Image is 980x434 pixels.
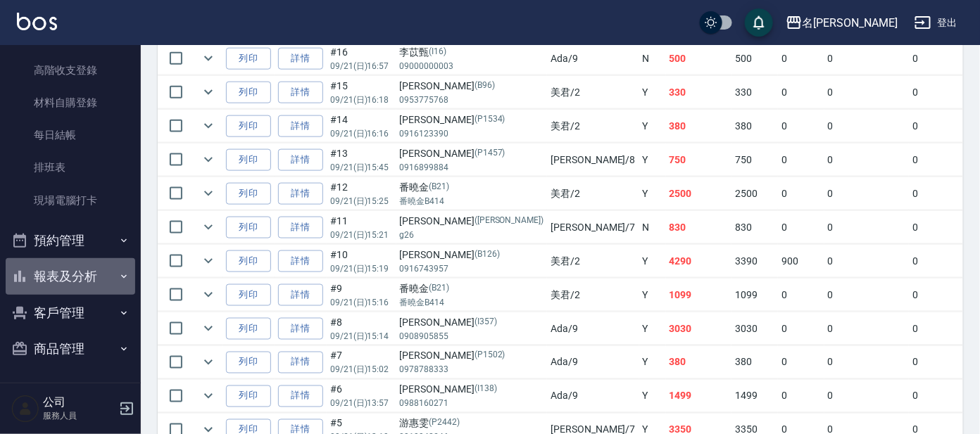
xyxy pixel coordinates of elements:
[475,248,500,262] p: (B126)
[400,349,544,364] div: [PERSON_NAME]
[639,312,666,345] td: Y
[824,110,910,143] td: 0
[6,295,135,331] button: 客戶管理
[6,151,135,184] a: 排班表
[330,127,393,140] p: 09/21 (日) 16:16
[731,211,778,244] td: 830
[666,346,732,379] td: 380
[745,8,773,37] button: save
[6,184,135,217] a: 現場電腦打卡
[400,146,544,161] div: [PERSON_NAME]
[327,245,396,278] td: #10
[6,87,135,119] a: 材料自購登錄
[400,281,544,296] div: 番曉金
[778,143,824,177] td: 0
[639,380,666,413] td: Y
[824,143,910,177] td: 0
[731,110,778,143] td: 380
[330,229,393,241] p: 09/21 (日) 15:21
[198,284,219,305] button: expand row
[327,380,396,413] td: #6
[547,245,639,278] td: 美君 /2
[475,383,497,397] p: (I138)
[639,42,666,75] td: N
[278,149,323,171] a: 詳情
[639,143,666,177] td: Y
[400,127,544,140] p: 0916123390
[824,279,910,312] td: 0
[731,177,778,210] td: 2500
[400,180,544,195] div: 番曉金
[278,217,323,238] a: 詳情
[226,318,271,340] button: 列印
[547,177,639,210] td: 美君 /2
[475,113,505,127] p: (P1534)
[6,119,135,151] a: 每日結帳
[639,76,666,109] td: Y
[731,245,778,278] td: 3390
[666,279,732,312] td: 1099
[666,245,732,278] td: 4290
[429,281,450,296] p: (B21)
[909,10,963,36] button: 登出
[666,42,732,75] td: 500
[639,110,666,143] td: Y
[327,143,396,177] td: #13
[475,349,505,364] p: (P1502)
[330,262,393,275] p: 09/21 (日) 15:19
[547,279,639,312] td: 美君 /2
[330,364,393,376] p: 09/21 (日) 15:02
[327,110,396,143] td: #14
[547,346,639,379] td: Ada /9
[6,54,135,87] a: 高階收支登錄
[400,315,544,330] div: [PERSON_NAME]
[198,385,219,407] button: expand row
[226,217,271,238] button: 列印
[226,115,271,137] button: 列印
[731,76,778,109] td: 330
[400,161,544,174] p: 0916899884
[226,250,271,272] button: 列印
[666,76,732,109] td: 330
[778,211,824,244] td: 0
[400,416,544,431] div: 游惠雯
[327,42,396,75] td: #16
[278,385,323,407] a: 詳情
[824,211,910,244] td: 0
[666,380,732,413] td: 1499
[198,48,219,69] button: expand row
[824,312,910,345] td: 0
[639,177,666,210] td: Y
[17,13,57,30] img: Logo
[198,217,219,238] button: expand row
[43,395,115,409] h5: 公司
[330,195,393,208] p: 09/21 (日) 15:25
[400,248,544,262] div: [PERSON_NAME]
[778,245,824,278] td: 900
[327,177,396,210] td: #12
[475,214,544,229] p: ([PERSON_NAME])
[198,318,219,339] button: expand row
[198,250,219,272] button: expand row
[731,279,778,312] td: 1099
[731,380,778,413] td: 1499
[639,245,666,278] td: Y
[400,397,544,410] p: 0988160271
[330,161,393,174] p: 09/21 (日) 15:45
[824,380,910,413] td: 0
[400,195,544,208] p: 番曉金B414
[278,48,323,70] a: 詳情
[824,42,910,75] td: 0
[6,331,135,367] button: 商品管理
[666,143,732,177] td: 750
[327,76,396,109] td: #15
[778,76,824,109] td: 0
[731,312,778,345] td: 3030
[400,262,544,275] p: 0916743957
[330,296,393,309] p: 09/21 (日) 15:16
[400,214,544,229] div: [PERSON_NAME]
[778,110,824,143] td: 0
[278,250,323,272] a: 詳情
[400,45,544,60] div: 李苡甄
[547,211,639,244] td: [PERSON_NAME] /7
